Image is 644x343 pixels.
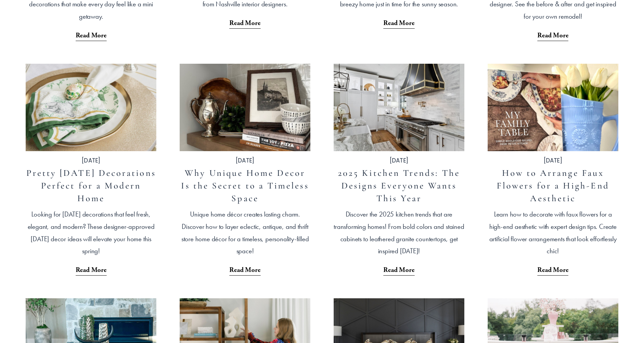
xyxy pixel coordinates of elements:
a: 2025 Kitchen Trends: The Designs Everyone Wants This Year [338,167,460,204]
p: Looking for [DATE] decorations that feel fresh, elegant, and modern? These designer-approved [DAT... [26,208,156,257]
time: [DATE] [390,158,408,163]
img: Pretty Easter Decorations Perfect for a Modern Home [25,63,157,151]
p: Learn how to decorate with faux flowers for a high-end aesthetic with expert design tips. Create ... [488,208,618,257]
a: Read More [383,10,414,30]
time: [DATE] [544,158,562,163]
p: Discover the 2025 kitchen trends that are transforming homes! From bold colors and stained cabine... [334,208,464,257]
a: Read More [76,257,107,277]
img: How to Arrange Faux Flowers for a High-End Aesthetic [487,63,619,151]
a: How to Arrange Faux Flowers for a High-End Aesthetic [497,167,609,204]
a: Read More [229,257,260,277]
p: Unique home décor creates lasting charm. Discover how to layer eclectic, antique, and thrift stor... [180,208,310,257]
time: [DATE] [82,158,100,163]
a: Read More [537,257,568,277]
img: Why Unique Home Decor Is the Secret to a Timeless Space [179,63,311,151]
time: [DATE] [236,158,254,163]
img: 2025 Kitchen Trends: The Designs Everyone Wants This Year [333,63,465,151]
a: Read More [76,23,107,42]
a: Why Unique Home Decor Is the Secret to a Timeless Space [181,167,309,204]
a: Read More [537,23,568,42]
a: Read More [229,10,260,30]
a: Read More [383,257,414,277]
a: Pretty [DATE] Decorations Perfect for a Modern Home [26,167,156,204]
